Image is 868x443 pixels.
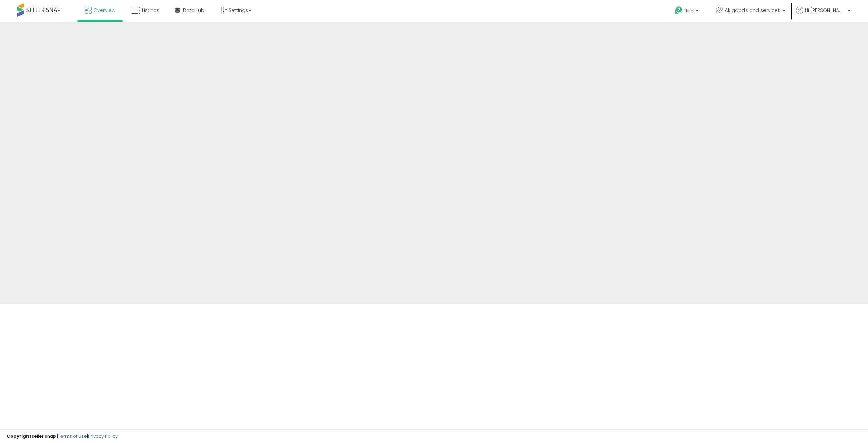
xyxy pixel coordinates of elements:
[725,7,780,14] span: Ak goods and services
[796,7,850,22] a: Hi [PERSON_NAME]
[805,7,846,14] span: Hi [PERSON_NAME]
[684,8,694,14] span: Help
[93,7,115,14] span: Overview
[674,6,683,15] i: Get Help
[183,7,204,14] span: DataHub
[669,1,705,22] a: Help
[142,7,159,14] span: Listings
